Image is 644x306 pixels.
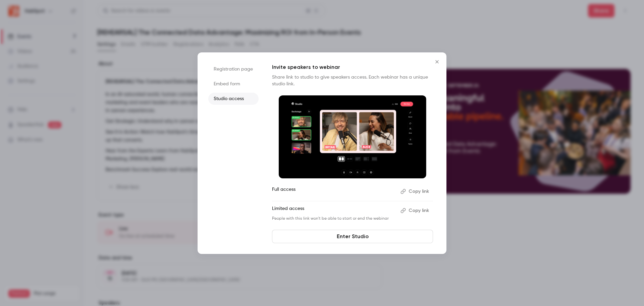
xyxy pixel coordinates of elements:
img: Invite speakers to webinar [279,95,426,179]
li: Registration page [208,63,259,75]
button: Close [430,55,444,69]
button: Copy link [398,186,433,197]
p: Share link to studio to give speakers access. Each webinar has a unique studio link. [272,74,433,87]
p: Invite speakers to webinar [272,63,433,71]
a: Enter Studio [272,230,433,243]
p: People with this link won't be able to start or end the webinar [272,216,395,221]
p: Limited access [272,205,395,216]
li: Studio access [208,93,259,105]
p: Full access [272,186,395,197]
li: Embed form [208,78,259,90]
button: Copy link [398,205,433,216]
